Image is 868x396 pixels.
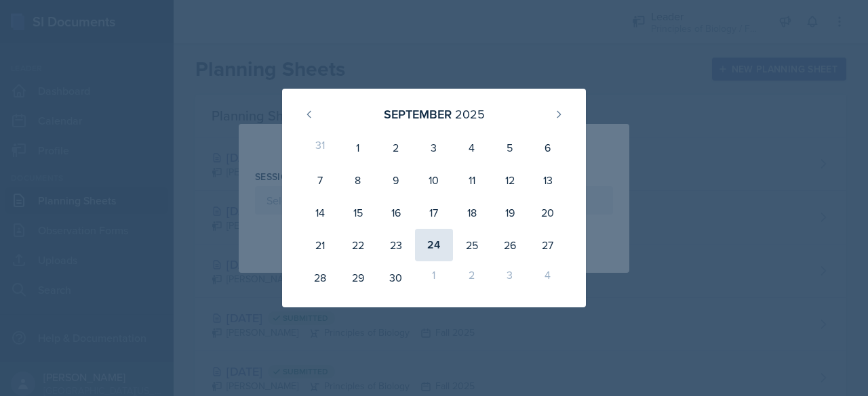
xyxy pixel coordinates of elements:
[301,164,339,196] div: 7
[491,196,529,229] div: 19
[415,164,453,196] div: 10
[491,164,529,196] div: 12
[455,105,485,123] div: 2025
[377,196,415,229] div: 16
[377,261,415,294] div: 30
[339,164,377,196] div: 8
[453,229,491,261] div: 25
[301,261,339,294] div: 28
[339,196,377,229] div: 15
[339,261,377,294] div: 29
[453,261,491,294] div: 2
[415,196,453,229] div: 17
[301,229,339,261] div: 21
[301,131,339,164] div: 31
[339,229,377,261] div: 22
[377,229,415,261] div: 23
[529,261,567,294] div: 4
[384,105,452,123] div: September
[453,164,491,196] div: 11
[301,196,339,229] div: 14
[491,131,529,164] div: 5
[529,229,567,261] div: 27
[377,164,415,196] div: 9
[415,261,453,294] div: 1
[415,229,453,261] div: 24
[529,131,567,164] div: 6
[453,131,491,164] div: 4
[377,131,415,164] div: 2
[415,131,453,164] div: 3
[339,131,377,164] div: 1
[529,164,567,196] div: 13
[491,261,529,294] div: 3
[453,196,491,229] div: 18
[529,196,567,229] div: 20
[491,229,529,261] div: 26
